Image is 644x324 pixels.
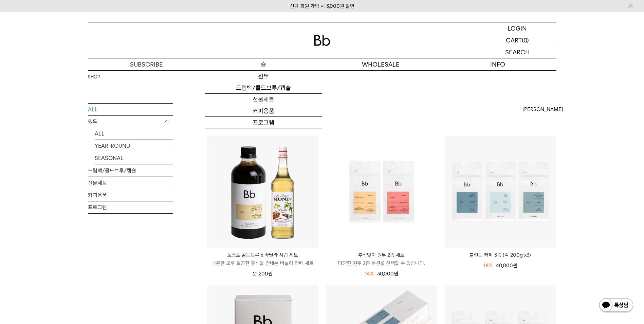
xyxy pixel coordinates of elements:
a: YEAR-ROUND [95,140,173,152]
p: WHOLESALE [322,58,439,70]
a: 원두 [205,71,322,82]
a: SHOP [88,74,100,80]
span: 원 [394,271,398,277]
a: 블렌드 커피 3종 (각 200g x3) [445,251,556,259]
a: ALL [95,128,173,140]
a: SUBSCRIBE [88,58,205,70]
div: 14% [365,270,374,278]
a: CART (0) [478,34,556,46]
a: ALL [88,104,173,115]
a: LOGIN [478,22,556,34]
a: 프로그램 [88,201,173,213]
a: 드립백/콜드브루/캡슐 [205,82,322,94]
p: 다양한 원두 2종 옵션을 선택할 수 있습니다. [326,259,437,267]
a: 프로그램 [205,117,322,128]
p: LOGIN [508,22,527,34]
p: 추석맞이 원두 2종 세트 [326,251,437,259]
a: 토스트 콜드브루 x 바닐라 시럽 세트 나른한 오후 달콤한 휴식을 건네는 바닐라 라떼 세트 [207,251,318,267]
span: 원 [268,271,273,277]
img: 블렌드 커피 3종 (각 200g x3) [445,136,556,248]
img: 추석맞이 원두 2종 세트 [326,136,437,248]
a: 선물세트 [205,94,322,105]
p: (0) [522,34,529,46]
div: 18% [483,262,493,270]
p: CART [506,34,522,46]
p: INFO [439,58,556,70]
a: 커피용품 [88,189,173,201]
img: 카카오톡 채널 1:1 채팅 버튼 [599,298,634,314]
span: 30,000 [377,271,398,277]
a: 숍 [205,58,322,70]
a: 드립백/콜드브루/캡슐 [88,165,173,177]
p: 토스트 콜드브루 x 바닐라 시럽 세트 [207,251,318,259]
img: 토스트 콜드브루 x 바닐라 시럽 세트 [207,136,318,248]
a: 신규 회원 가입 시 3,000원 할인 [290,3,354,9]
p: SEARCH [505,46,530,58]
a: 추석맞이 원두 2종 세트 다양한 원두 2종 옵션을 선택할 수 있습니다. [326,251,437,267]
span: 40,000 [496,263,517,269]
p: 나른한 오후 달콤한 휴식을 건네는 바닐라 라떼 세트 [207,259,318,267]
span: 원 [513,263,517,269]
a: 커피용품 [205,105,322,117]
p: 원두 [88,116,173,128]
img: 로고 [314,35,330,46]
a: SEASONAL [95,152,173,164]
span: [PERSON_NAME] [522,105,563,113]
span: 21,200 [253,271,273,277]
a: 선물세트 [88,177,173,189]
